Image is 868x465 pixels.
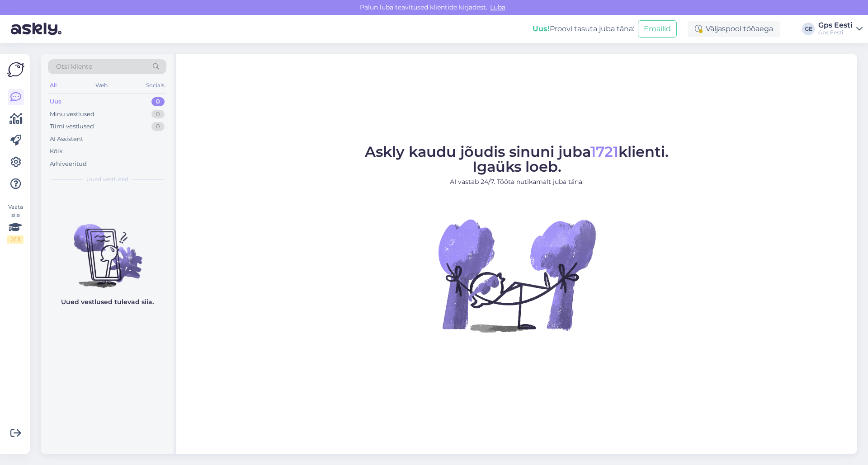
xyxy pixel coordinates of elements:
div: Tiimi vestlused [50,122,94,131]
img: No Chat active [435,194,598,357]
div: All [48,80,58,91]
div: Uus [50,97,61,106]
div: Väljaspool tööaega [688,21,780,37]
div: AI Assistent [50,135,83,144]
span: Uued vestlused [86,175,128,183]
div: Minu vestlused [50,110,94,119]
div: Proovi tasuta juba täna: [533,23,634,34]
p: Uued vestlused tulevad siia. [61,297,154,307]
div: Gps Eesti [818,29,853,36]
b: Uus! [533,24,550,33]
p: AI vastab 24/7. Tööta nutikamalt juba täna. [365,177,669,187]
div: Vaata siia [7,203,24,244]
div: 0 [151,110,165,119]
div: Gps Eesti [818,22,853,29]
img: No chats [41,208,174,289]
div: Kõik [50,147,63,156]
div: 2 / 3 [7,235,24,244]
a: Gps EestiGps Eesti [818,22,863,36]
img: Askly Logo [7,61,24,78]
div: 0 [151,97,165,106]
div: GE [802,23,815,35]
div: Socials [144,80,166,91]
button: Emailid [638,20,677,38]
span: 1721 [590,143,618,160]
div: Arhiveeritud [50,160,87,169]
span: Askly kaudu jõudis sinuni juba klienti. Igaüks loeb. [365,143,669,175]
span: Otsi kliente [56,62,92,71]
div: 0 [151,122,165,131]
div: Web [94,80,109,91]
span: Luba [487,3,508,11]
